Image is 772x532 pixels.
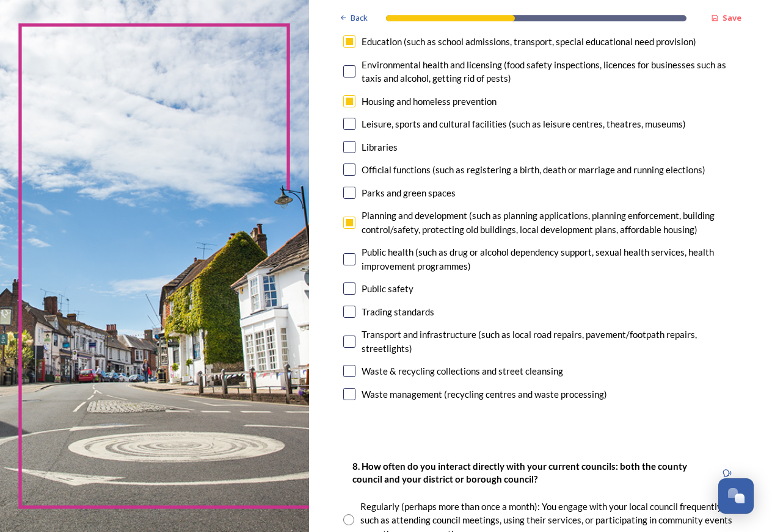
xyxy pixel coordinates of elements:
button: Open Chat [718,478,754,514]
div: Housing and homeless prevention [362,95,497,109]
div: Public safety [362,282,413,296]
div: Environmental health and licensing (food safety inspections, licences for businesses such as taxi... [362,58,738,85]
div: Waste management (recycling centres and waste processing) [362,387,607,401]
span: Back [351,12,368,24]
strong: Save [723,12,741,23]
div: Transport and infrastructure (such as local road repairs, pavement/footpath repairs, streetlights) [362,328,738,355]
div: Waste & recycling collections and street cleansing [362,364,563,378]
div: Education (such as school admissions, transport, special educational need provision) [362,35,696,49]
div: Public health (such as drug or alcohol dependency support, sexual health services, health improve... [362,245,738,273]
div: Official functions (such as registering a birth, death or marriage and running elections) [362,163,705,177]
div: Leisure, sports and cultural facilities (such as leisure centres, theatres, museums) [362,117,686,131]
strong: 8. How often do you interact directly with your current councils: both the county council and you... [352,461,689,484]
div: Trading standards [362,305,434,319]
div: Libraries [362,140,398,154]
div: Planning and development (such as planning applications, planning enforcement, building control/s... [362,209,738,236]
div: Parks and green spaces [362,186,456,200]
